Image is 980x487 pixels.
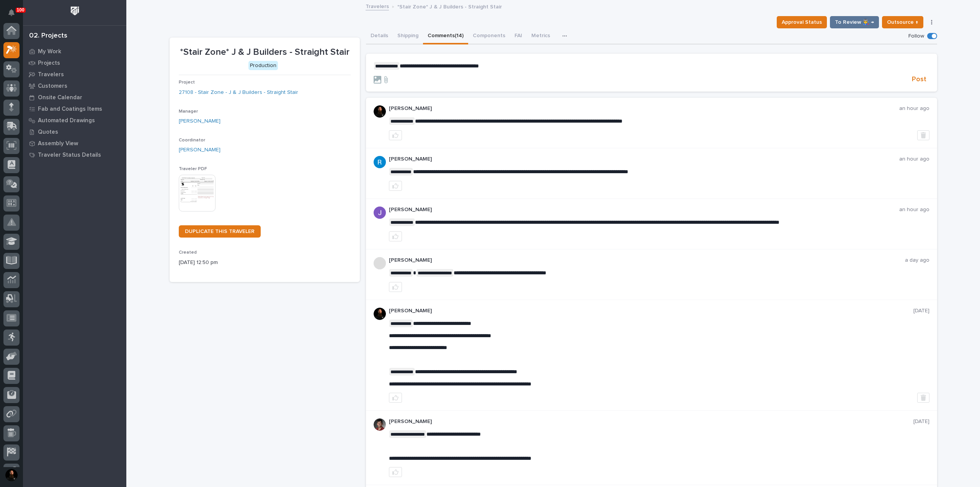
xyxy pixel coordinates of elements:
a: Customers [23,80,126,92]
a: Projects [23,57,126,69]
p: [PERSON_NAME] [389,207,899,213]
img: ACg8ocJzREKTsG2KK4bFBgITIeWKBuirZsrmGEaft0VLTV-nABbOCg=s96-c [374,156,386,168]
p: [PERSON_NAME] [389,257,905,264]
p: Travelers [38,71,64,78]
a: Quotes [23,126,126,138]
p: Automated Drawings [38,117,95,124]
a: Traveler Status Details [23,149,126,161]
button: Details [366,28,393,44]
button: Post [909,75,929,84]
button: Approval Status [777,16,827,28]
p: Onsite Calendar [38,94,82,101]
p: Customers [38,83,67,90]
a: [PERSON_NAME] [179,117,220,125]
span: Outsource ↑ [887,18,918,27]
p: *Stair Zone* J & J Builders - Straight Stair [179,47,351,58]
a: My Work [23,46,126,57]
button: Metrics [527,28,555,44]
a: Travelers [23,69,126,80]
a: Automated Drawings [23,115,126,126]
a: 27108 - Stair Zone - J & J Builders - Straight Stair [179,89,298,97]
img: AATXAJywsQtdZu1w-rz0-06ykoMAWJuusLdIj9kTasLJ=s96-c [374,207,386,219]
a: [PERSON_NAME] [179,146,220,154]
button: like this post [389,181,402,191]
p: [DATE] [913,308,929,314]
p: [DATE] 12:50 pm [179,259,351,267]
button: Outsource ↑ [882,16,923,28]
p: [PERSON_NAME] [389,156,899,162]
div: Notifications100 [10,9,20,21]
p: Traveler Status Details [38,152,101,159]
a: Assembly View [23,138,126,149]
div: Production [248,61,278,71]
p: Quotes [38,129,58,136]
p: Follow [908,33,924,39]
img: ROij9lOReuV7WqYxWfnW [374,418,386,431]
p: [DATE] [913,418,929,425]
p: 100 [17,7,24,13]
button: Comments (14) [423,28,468,44]
button: Delete post [917,130,929,140]
button: like this post [389,231,402,241]
button: like this post [389,282,402,292]
img: Workspace Logo [68,4,82,18]
p: an hour ago [899,207,929,213]
span: Created [179,250,197,255]
span: DUPLICATE THIS TRAVELER [185,229,255,234]
button: like this post [389,393,402,403]
p: Projects [38,60,60,67]
button: like this post [389,467,402,477]
button: To Review 👨‍🏭 → [830,16,879,28]
p: [PERSON_NAME] [389,418,913,425]
a: Fab and Coatings Items [23,103,126,115]
button: users-avatar [3,467,20,483]
button: Components [468,28,510,44]
img: zmKUmRVDQjmBLfnAs97p [374,105,386,118]
p: a day ago [905,257,929,264]
a: Travelers [366,2,389,10]
span: Approval Status [782,18,822,27]
span: Manager [179,109,198,114]
span: Post [912,75,926,84]
button: like this post [389,130,402,140]
p: Assembly View [38,140,78,147]
a: Onsite Calendar [23,92,126,103]
span: Traveler PDF [179,167,207,171]
a: DUPLICATE THIS TRAVELER [179,225,261,238]
button: Shipping [393,28,423,44]
button: FAI [510,28,527,44]
p: an hour ago [899,156,929,162]
button: Delete post [917,393,929,403]
img: zmKUmRVDQjmBLfnAs97p [374,308,386,320]
p: an hour ago [899,105,929,112]
span: To Review 👨‍🏭 → [835,18,874,27]
p: [PERSON_NAME] [389,105,899,112]
span: Project [179,80,195,85]
p: Fab and Coatings Items [38,106,102,113]
span: Coordinator [179,138,205,143]
p: [PERSON_NAME] [389,308,913,314]
p: My Work [38,48,61,55]
div: 02. Projects [29,32,67,40]
p: *Stair Zone* J & J Builders - Straight Stair [397,2,502,10]
button: Notifications [3,5,20,21]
